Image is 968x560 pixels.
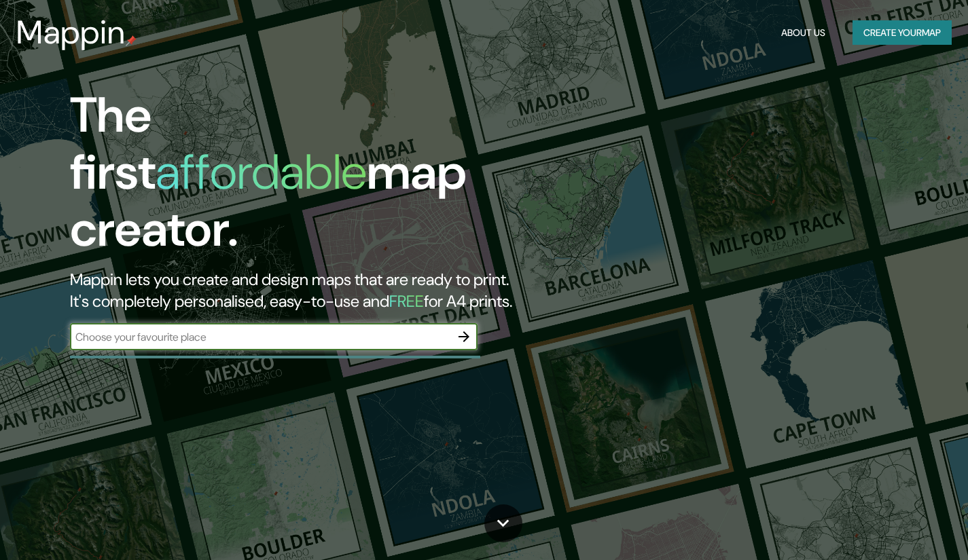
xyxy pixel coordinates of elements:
[389,291,424,312] h5: FREE
[70,329,450,345] input: Choose your favourite place
[16,14,126,52] h3: Mappin
[776,20,831,45] button: About Us
[126,35,137,46] img: mappin-pin
[70,87,554,269] h1: The first map creator.
[70,269,554,312] h2: Mappin lets you create and design maps that are ready to print. It's completely personalised, eas...
[156,141,367,204] h1: affordable
[853,20,952,45] button: Create yourmap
